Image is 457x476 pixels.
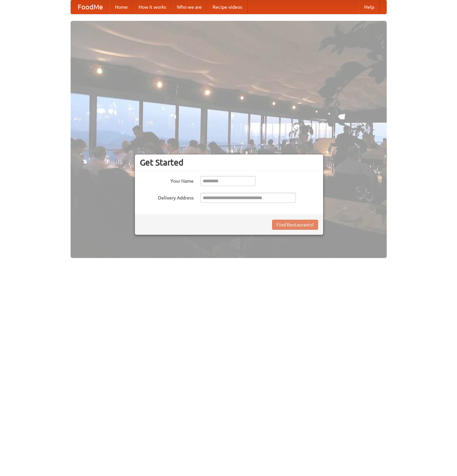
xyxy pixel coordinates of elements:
[71,0,110,14] a: FoodMe
[140,176,194,184] label: Your Name
[110,0,133,14] a: Home
[140,193,194,201] label: Delivery Address
[172,0,207,14] a: Who we are
[272,220,318,230] button: Find Restaurants!
[359,0,380,14] a: Help
[133,0,172,14] a: How it works
[207,0,247,14] a: Recipe videos
[140,157,318,168] h3: Get Started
